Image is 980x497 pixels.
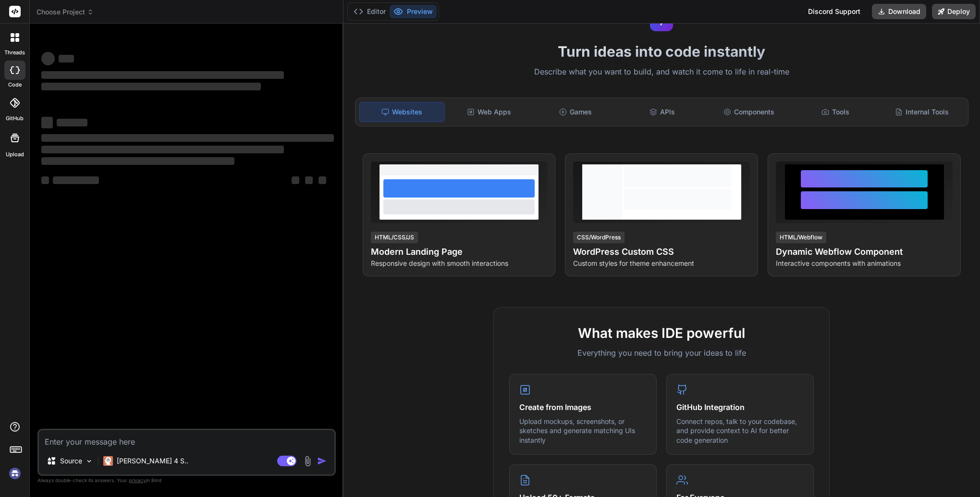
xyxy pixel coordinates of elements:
p: Custom styles for theme enhancement [573,259,750,268]
span: ‌ [41,146,284,153]
div: HTML/Webflow [776,232,826,243]
div: Discord Support [802,4,866,19]
h4: WordPress Custom CSS [573,245,750,259]
h2: What makes IDE powerful [509,323,814,343]
span: ‌ [41,71,284,79]
p: Source [60,456,82,466]
img: signin [7,465,23,482]
p: [PERSON_NAME] 4 S.. [117,456,188,466]
span: ‌ [53,176,99,184]
p: Connect repos, talk to your codebase, and provide context to AI for better code generation [676,417,804,445]
label: GitHub [6,114,24,123]
span: ‌ [57,119,87,126]
span: ‌ [41,117,53,128]
button: Download [872,4,926,19]
div: HTML/CSS/JS [371,232,418,243]
button: Editor [350,5,390,18]
div: CSS/WordPress [573,232,625,243]
p: Always double-check its answers. Your in Bind [37,476,336,485]
span: ‌ [318,176,326,184]
span: ‌ [59,55,74,62]
img: icon [317,456,327,466]
div: Web Apps [447,102,531,122]
div: Internal Tools [880,102,964,122]
span: ‌ [41,134,334,142]
h4: GitHub Integration [676,401,804,413]
span: ‌ [41,83,261,90]
p: Upload mockups, screenshots, or sketches and generate matching UIs instantly [519,417,647,445]
label: threads [4,49,25,57]
span: ‌ [41,176,49,184]
div: APIs [620,102,704,122]
span: ‌ [41,52,55,65]
div: Components [706,102,791,122]
p: Interactive components with animations [776,259,953,268]
p: Describe what you want to build, and watch it come to life in real-time [349,66,974,78]
div: Websites [359,102,445,122]
span: Choose Project [37,7,94,17]
p: Responsive design with smooth interactions [371,259,548,268]
img: Claude 4 Sonnet [103,456,113,466]
label: Upload [6,150,24,159]
img: Pick Models [85,457,93,465]
p: Everything you need to bring your ideas to life [509,347,814,359]
span: privacy [129,477,146,483]
span: ‌ [305,176,313,184]
h4: Modern Landing Page [371,245,548,259]
div: Tools [793,102,878,122]
h4: Dynamic Webflow Component [776,245,953,259]
h4: Create from Images [519,401,647,413]
div: Games [533,102,618,122]
h1: Turn ideas into code instantly [349,43,974,60]
img: attachment [302,456,313,467]
button: Preview [390,5,437,18]
span: ‌ [41,157,234,165]
button: Deploy [932,4,976,19]
label: code [8,81,22,89]
span: ‌ [292,176,299,184]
